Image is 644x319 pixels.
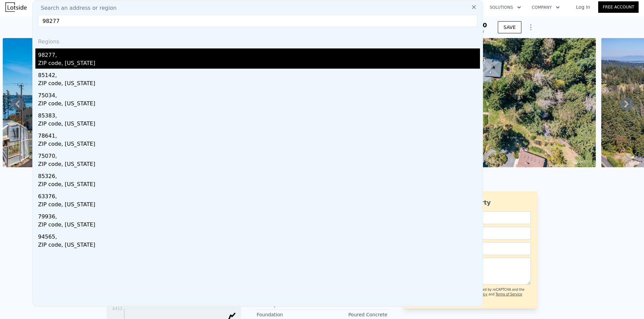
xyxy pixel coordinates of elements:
div: Regions [35,32,480,48]
div: ZIP code, [US_STATE] [38,241,480,250]
button: Solutions [484,1,526,13]
div: ZIP code, [US_STATE] [38,180,480,190]
button: Show Options [524,21,538,34]
button: SAVE [498,21,521,33]
a: Terms of Service [495,292,522,296]
div: Poured Concrete [322,311,387,318]
div: 85326, [38,170,480,180]
div: 79936, [38,210,480,221]
button: Company [526,1,565,13]
img: Sale: 113219252 Parcel: 98826307 [402,38,596,167]
div: ZIP code, [US_STATE] [38,201,480,210]
div: ZIP code, [US_STATE] [38,140,480,149]
div: 75034, [38,89,480,100]
div: ZIP code, [US_STATE] [38,79,480,89]
input: Enter an address, city, region, neighborhood or zip code [38,15,477,27]
div: 85383, [38,109,480,120]
div: ZIP code, [US_STATE] [38,160,480,170]
div: This site is protected by reCAPTCHA and the Google and apply. [453,287,531,302]
img: Sale: 113219252 Parcel: 98826307 [3,38,197,167]
div: 75070, [38,149,480,160]
img: Lotside [5,2,27,12]
div: ZIP code, [US_STATE] [38,59,480,69]
span: Search an address or region [35,4,117,12]
div: ZIP code, [US_STATE] [38,120,480,129]
tspan: $412 [112,306,123,311]
div: Foundation [257,311,322,318]
a: Free Account [598,1,639,13]
div: 63376, [38,190,480,201]
div: 98277, [38,48,480,59]
div: 78641, [38,129,480,140]
a: Log In [568,4,598,10]
div: ZIP code, [US_STATE] [38,100,480,109]
div: 94565, [38,230,480,241]
div: 85142, [38,69,480,79]
div: ZIP code, [US_STATE] [38,221,480,230]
